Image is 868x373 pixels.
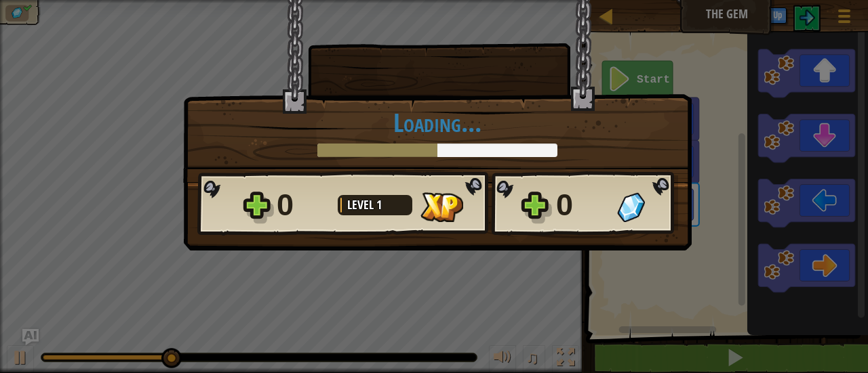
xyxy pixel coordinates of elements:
img: XP Gained [420,192,463,222]
div: 0 [277,183,330,227]
span: Level [347,196,376,213]
span: 1 [376,196,382,213]
h1: Loading... [197,108,677,137]
div: 0 [556,183,609,227]
img: Gems Gained [617,192,645,222]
